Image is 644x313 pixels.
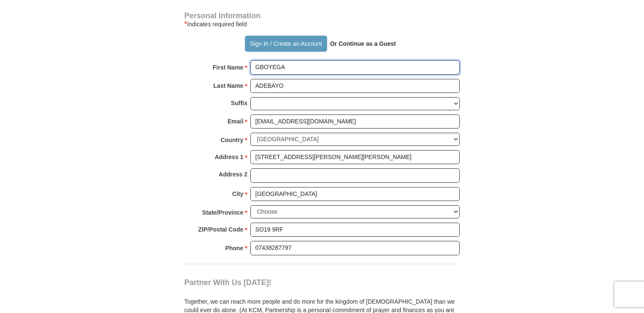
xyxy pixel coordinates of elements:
strong: ZIP/Postal Code [198,224,244,235]
strong: City [232,188,243,200]
strong: Address 1 [215,151,244,163]
strong: Country [221,134,244,146]
button: Sign In / Create an Account [245,36,327,52]
div: Indicates required field [184,19,460,29]
strong: Email [228,115,243,127]
strong: Or Continue as a Guest [330,40,396,47]
strong: Suffix [231,97,247,109]
strong: State/Province [202,207,243,218]
strong: Address 2 [219,168,247,180]
strong: First Name [213,61,243,73]
h4: Personal Information [184,12,460,19]
strong: Phone [225,242,244,254]
span: Partner With Us [DATE]! [184,278,272,287]
strong: Last Name [214,80,244,92]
